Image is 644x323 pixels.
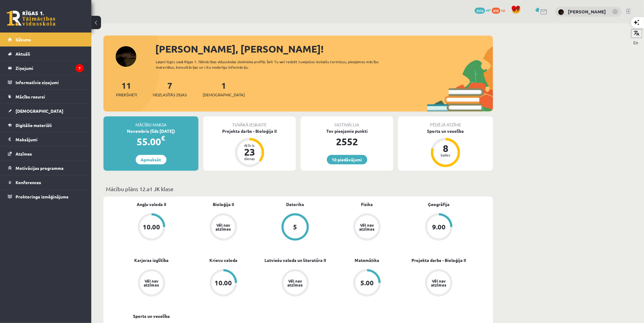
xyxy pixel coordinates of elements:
a: Mācību resursi [8,90,84,104]
span: Motivācijas programma [16,165,64,171]
div: balles [436,153,455,157]
span: Neizlasītās ziņas [153,92,187,98]
div: Motivācija [301,116,393,128]
a: Proktoringa izmēģinājums [8,190,84,204]
span: mP [486,8,491,12]
div: Laipni lūgts savā Rīgas 1. Tālmācības vidusskolas skolnieka profilā. Šeit Tu vari redzēt tuvojošo... [156,59,390,70]
a: Projekta darbs - Bioloģija II Atlicis 23 dienas [203,128,296,168]
div: 2552 [301,134,393,149]
a: 1[DEMOGRAPHIC_DATA] [203,80,245,98]
a: [PERSON_NAME] [568,9,606,15]
a: Datorika [286,201,304,208]
span: [DEMOGRAPHIC_DATA] [16,108,63,114]
legend: Maksājumi [16,132,84,146]
a: Motivācijas programma [8,161,84,175]
div: 8 [436,143,455,153]
span: Konferences [16,180,41,185]
legend: Ziņojumi [16,61,84,75]
span: Sākums [16,37,31,42]
div: 10.00 [143,224,160,230]
span: 2552 [475,8,485,14]
div: 55.00 [103,134,198,149]
a: Matemātika [355,257,380,263]
div: Projekta darbs - Bioloģija II [203,128,296,134]
a: Vēl nav atzīmes [187,213,259,242]
a: 5.00 [331,269,403,298]
div: Tuvākā ieskaite [203,116,296,128]
a: Projekta darbs - Bioloģija II [412,257,466,263]
a: Digitālie materiāli [8,118,84,132]
div: 9.00 [432,224,446,230]
span: € [161,134,165,143]
a: Sports un veselība [133,313,170,319]
span: Aktuāli [16,51,30,57]
i: 7 [75,64,84,72]
a: Rīgas 1. Tālmācības vidusskola [7,11,55,26]
a: Latviešu valoda un literatūra II [264,257,326,263]
span: Priekšmeti [116,92,137,98]
a: 410 xp [492,8,508,12]
a: Vēl nav atzīmes [116,269,187,298]
a: [DEMOGRAPHIC_DATA] [8,104,84,118]
a: Bioloģija II [213,201,234,208]
a: 10.00 [116,213,187,242]
legend: Informatīvie ziņojumi [16,75,84,89]
a: 5 [259,213,331,242]
a: Ģeogrāfija [428,201,450,208]
div: Vēl nav atzīmes [359,223,376,231]
a: 9.00 [403,213,475,242]
span: [DEMOGRAPHIC_DATA] [203,92,245,98]
a: Sākums [8,33,84,46]
p: Mācību plāns 12.a1 JK klase [106,185,491,193]
a: Atzīmes [8,147,84,161]
div: 5 [293,224,297,230]
div: 23 [240,147,259,157]
div: 10.00 [215,280,232,286]
div: Mācību maksa [103,116,198,128]
a: Vēl nav atzīmes [331,213,403,242]
div: Tev pieejamie punkti [301,128,393,134]
a: 10 piedāvājumi [327,155,367,164]
img: Beāte Kitija Anaņko [558,9,564,15]
a: Aktuāli [8,47,84,61]
a: Konferences [8,175,84,189]
a: Fizika [361,201,373,208]
div: dienas [240,157,259,160]
a: Ziņojumi7 [8,61,84,75]
span: xp [501,8,505,12]
a: Maksājumi [8,132,84,146]
span: Proktoringa izmēģinājums [16,194,68,199]
a: Sports un veselība 8 balles [398,128,493,168]
a: Karjeras izglītība [135,257,169,263]
span: Mācību resursi [16,94,45,99]
span: Digitālie materiāli [16,122,52,128]
div: Pēdējā atzīme [398,116,493,128]
div: Vēl nav atzīmes [287,279,304,287]
div: [PERSON_NAME], [PERSON_NAME]! [155,42,493,56]
div: 5.00 [360,280,374,286]
a: 11Priekšmeti [116,80,137,98]
a: 7Neizlasītās ziņas [153,80,187,98]
a: Vēl nav atzīmes [403,269,475,298]
a: Vēl nav atzīmes [259,269,331,298]
div: Novembris (līdz [DATE]) [103,128,198,134]
a: Informatīvie ziņojumi [8,75,84,89]
span: Atzīmes [16,151,32,156]
a: 10.00 [187,269,259,298]
a: Angļu valoda II [137,201,166,208]
div: Vēl nav atzīmes [143,279,160,287]
div: Sports un veselība [398,128,493,134]
a: Krievu valoda [209,257,237,263]
a: 2552 mP [475,8,491,12]
div: Vēl nav atzīmes [215,223,232,231]
a: Apmaksāt [136,155,166,164]
span: 410 [492,8,500,14]
div: Vēl nav atzīmes [430,279,447,287]
div: Atlicis [240,143,259,147]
